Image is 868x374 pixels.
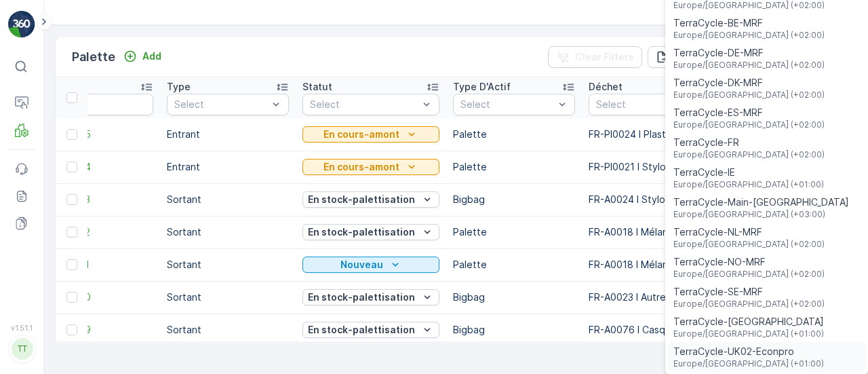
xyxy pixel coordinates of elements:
[340,258,383,272] p: Nouveau
[302,257,439,273] button: Nouveau
[31,193,153,206] a: Parcel #1283
[589,225,823,239] p: FR-A0018 I Mélange de capsules
[673,136,825,149] span: TerraCycle-FR
[31,160,153,174] a: Parcel #1284
[8,324,35,332] span: v 1.51.1
[673,119,825,130] span: Europe/[GEOGRAPHIC_DATA] (+02:00)
[460,98,554,111] p: Select
[31,128,153,141] a: Parcel #1285
[673,16,825,30] span: TerraCycle-BE-MRF
[453,160,575,174] p: Palette
[167,128,289,141] p: Entrant
[548,46,642,68] button: Clear Filters
[673,299,825,310] span: Europe/[GEOGRAPHIC_DATA] (+02:00)
[31,258,153,272] a: Parcel #1281
[174,98,268,111] p: Select
[673,90,825,100] span: Europe/[GEOGRAPHIC_DATA] (+02:00)
[31,291,153,304] a: Parcel #1280
[673,179,824,190] span: Europe/[GEOGRAPHIC_DATA] (+01:00)
[589,291,823,304] p: FR-A0023 I Autre plastique rigide
[673,345,824,358] span: TerraCycle-UK02-Econpro
[673,60,825,71] span: Europe/[GEOGRAPHIC_DATA] (+02:00)
[453,291,575,304] p: Bigbag
[308,225,415,239] p: En stock-palettisation
[167,80,191,94] p: Type
[673,225,825,239] span: TerraCycle-NL-MRF
[302,159,439,175] button: En cours-amont
[308,193,415,206] p: En stock-palettisation
[302,322,439,338] button: En stock-palettisation
[673,329,824,339] span: Europe/[GEOGRAPHIC_DATA] (+01:00)
[302,224,439,240] button: En stock-palettisation
[302,191,439,208] button: En stock-palettisation
[453,80,511,94] p: Type D'Actif
[453,193,575,206] p: Bigbag
[453,258,575,272] p: Palette
[673,358,824,369] span: Europe/[GEOGRAPHIC_DATA] (+01:00)
[673,195,849,209] span: TerraCycle-Main-[GEOGRAPHIC_DATA]
[142,50,161,63] p: Add
[31,94,153,115] input: Search
[66,227,77,238] div: Toggle Row Selected
[66,194,77,205] div: Toggle Row Selected
[167,323,289,337] p: Sortant
[302,126,439,143] button: En cours-amont
[323,128,399,141] p: En cours-amont
[673,285,825,299] span: TerraCycle-SE-MRF
[302,289,439,305] button: En stock-palettisation
[673,30,825,41] span: Europe/[GEOGRAPHIC_DATA] (+02:00)
[31,323,153,337] a: Parcel #1279
[66,259,77,270] div: Toggle Row Selected
[302,80,332,94] p: Statut
[118,48,167,64] button: Add
[453,225,575,239] p: Palette
[12,338,33,360] div: TT
[589,323,823,337] p: FR-A0076 I Casquette anti-heurt
[673,315,824,329] span: TerraCycle-[GEOGRAPHIC_DATA]
[453,323,575,337] p: Bigbag
[673,209,849,220] span: Europe/[GEOGRAPHIC_DATA] (+03:00)
[167,225,289,239] p: Sortant
[8,335,35,363] button: TT
[673,239,825,250] span: Europe/[GEOGRAPHIC_DATA] (+02:00)
[673,46,825,60] span: TerraCycle-DE-MRF
[589,258,823,272] p: FR-A0018 I Mélange de capsules
[310,98,418,111] p: Select
[167,258,289,272] p: Sortant
[589,128,823,141] p: FR-PI0024 I Plastique rigide
[673,106,825,119] span: TerraCycle-ES-MRF
[589,160,823,174] p: FR-PI0021 I Stylos
[66,129,77,140] div: Toggle Row Selected
[323,160,399,174] p: En cours-amont
[66,292,77,303] div: Toggle Row Selected
[648,46,714,68] button: Export
[167,291,289,304] p: Sortant
[673,166,824,179] span: TerraCycle-IE
[575,50,634,64] p: Clear Filters
[66,324,77,335] div: Toggle Row Selected
[589,193,823,206] p: FR-A0024 I Stylos
[308,323,415,337] p: En stock-palettisation
[673,269,825,280] span: Europe/[GEOGRAPHIC_DATA] (+02:00)
[167,193,289,206] p: Sortant
[308,291,415,304] p: En stock-palettisation
[596,98,802,111] p: Select
[31,225,153,239] a: Parcel #1282
[66,162,77,172] div: Toggle Row Selected
[453,128,575,141] p: Palette
[673,76,825,90] span: TerraCycle-DK-MRF
[8,11,35,38] img: logo
[72,48,115,67] p: Palette
[167,160,289,174] p: Entrant
[589,80,623,94] p: Déchet
[673,255,825,269] span: TerraCycle-NO-MRF
[673,149,825,160] span: Europe/[GEOGRAPHIC_DATA] (+02:00)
